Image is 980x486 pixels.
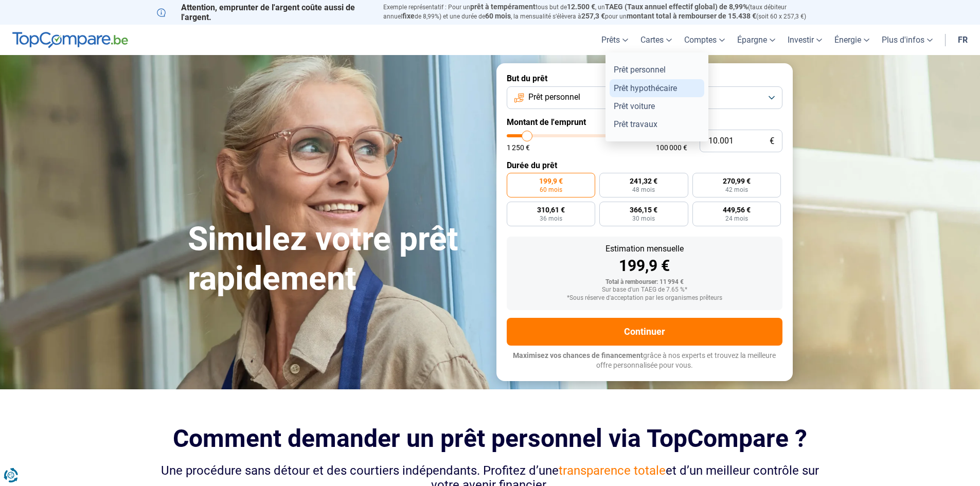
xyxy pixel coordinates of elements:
span: fixe [402,12,415,20]
span: transparence totale [559,463,666,478]
span: 42 mois [725,187,748,193]
a: Prêt personnel [610,61,704,79]
a: Investir [781,25,828,55]
span: 30 mois [632,215,655,222]
span: 199,9 € [539,177,563,185]
div: Estimation mensuelle [515,245,774,253]
img: TopCompare [12,32,128,48]
span: 366,15 € [630,206,657,213]
span: 60 mois [540,187,562,193]
div: 199,9 € [515,258,774,274]
span: Prêt personnel [528,92,580,103]
span: Maximisez vos chances de financement [513,351,643,359]
div: Total à rembourser: 11 994 € [515,279,774,286]
span: 100 000 € [656,144,687,151]
a: Plus d'infos [876,25,939,55]
span: 257,3 € [581,12,605,20]
a: Énergie [828,25,876,55]
p: grâce à nos experts et trouvez la meilleure offre personnalisée pour vous. [507,351,782,371]
p: Attention, emprunter de l'argent coûte aussi de l'argent. [157,3,371,22]
label: Durée du prêt [507,160,782,170]
a: Épargne [731,25,781,55]
a: fr [952,25,974,55]
a: Prêts [595,25,634,55]
span: 449,56 € [723,206,751,213]
h2: Comment demander un prêt personnel via TopCompare ? [157,424,824,453]
span: 60 mois [485,12,511,20]
span: 1 250 € [507,144,530,151]
span: 36 mois [540,215,562,222]
span: montant total à rembourser de 15.438 € [627,12,756,20]
a: Comptes [678,25,731,55]
a: Cartes [634,25,678,55]
span: 12.500 € [567,3,595,11]
span: € [770,137,774,146]
span: prêt à tempérament [470,3,536,11]
label: Montant de l'emprunt [507,117,782,127]
label: But du prêt [507,74,782,83]
p: Exemple représentatif : Pour un tous but de , un (taux débiteur annuel de 8,99%) et une durée de ... [383,3,824,21]
button: Continuer [507,318,782,346]
span: 48 mois [632,187,655,193]
span: 241,32 € [630,177,657,185]
a: Prêt hypothécaire [610,79,704,97]
div: Sur base d'un TAEG de 7.65 %* [515,286,774,294]
span: 270,99 € [723,177,751,185]
span: 310,61 € [537,206,565,213]
button: Prêt personnel [507,86,782,109]
div: *Sous réserve d'acceptation par les organismes prêteurs [515,295,774,302]
a: Prêt voiture [610,97,704,115]
span: TAEG (Taux annuel effectif global) de 8,99% [605,3,748,11]
span: 24 mois [725,215,748,222]
h1: Simulez votre prêt rapidement [188,220,484,299]
a: Prêt travaux [610,115,704,133]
